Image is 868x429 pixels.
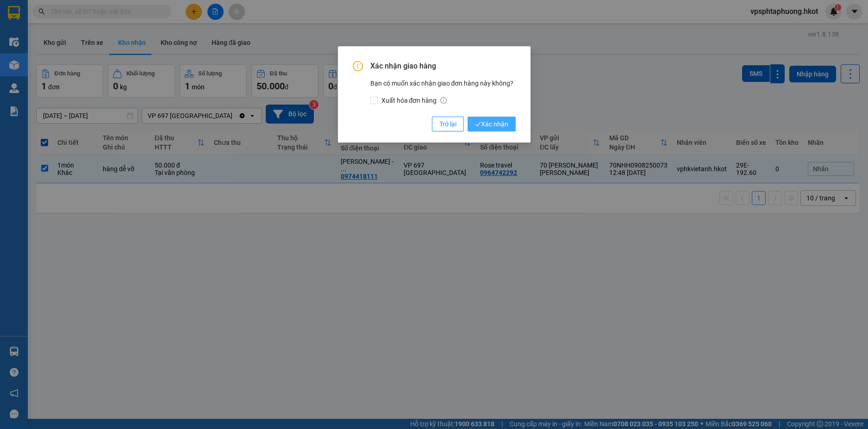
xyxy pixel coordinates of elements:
span: exclamation-circle [353,61,363,71]
div: Bạn có muốn xác nhận giao đơn hàng này không? [370,78,516,106]
span: Xuất hóa đơn hàng [378,95,451,106]
span: info-circle [440,97,447,104]
span: check [475,121,481,127]
span: Xác nhận [475,119,508,129]
span: Trở lại [439,119,456,129]
button: checkXác nhận [468,117,516,131]
button: Trở lại [432,117,464,131]
span: Xác nhận giao hàng [370,61,516,71]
